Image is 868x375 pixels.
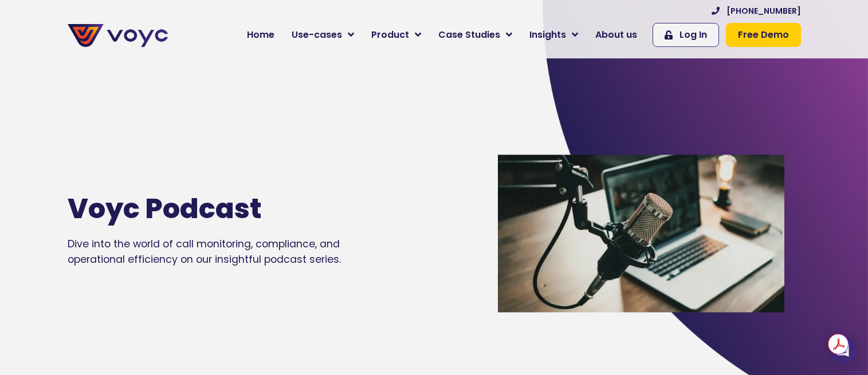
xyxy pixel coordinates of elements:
a: [PHONE_NUMBER] [712,5,801,17]
span: About us [595,28,637,42]
a: Use-cases [283,23,363,46]
img: voyc-full-logo [68,24,168,47]
a: Product [363,23,430,46]
a: Log In [653,23,719,47]
span: Home [247,28,274,42]
a: Case Studies [430,23,521,46]
span: Use-cases [292,28,342,42]
span: Insights [529,28,566,42]
span: Product [371,28,409,42]
a: Insights [521,23,587,46]
span: Log In [680,28,707,42]
span: Case Studies [438,28,500,42]
a: Free Demo [726,23,801,47]
h1: Voyc Podcast [68,192,361,226]
a: Home [238,23,283,46]
a: About us [587,23,646,46]
span: Free Demo [738,28,789,42]
p: Dive into the world of call monitoring, compliance, and operational efficiency on our insightful ... [68,236,395,267]
span: [PHONE_NUMBER] [726,5,801,17]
